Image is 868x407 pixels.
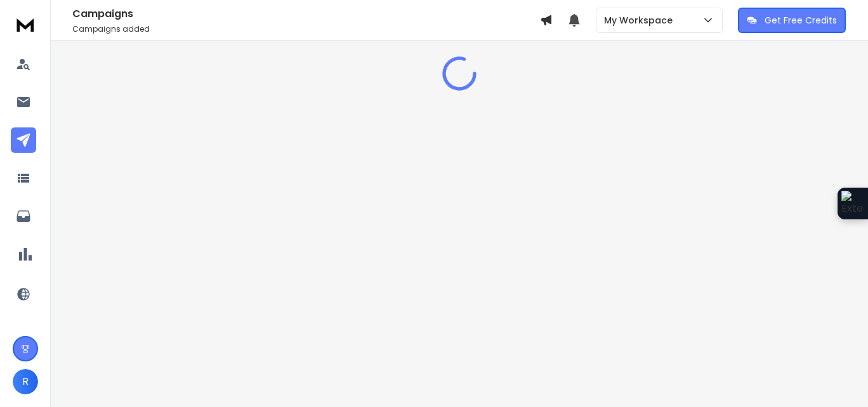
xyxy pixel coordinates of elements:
p: My Workspace [604,14,678,27]
button: Get Free Credits [738,8,846,33]
h1: Campaigns [72,6,540,22]
img: logo [13,13,38,36]
button: R [13,369,38,394]
img: Extension Icon [841,191,864,216]
p: Get Free Credits [765,14,837,27]
p: Campaigns added [72,24,540,34]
